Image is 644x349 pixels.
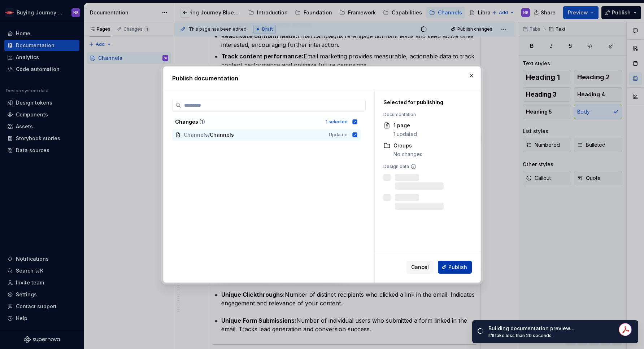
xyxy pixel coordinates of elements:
[383,99,464,106] div: Selected for publishing
[184,131,208,138] span: Channels
[393,122,417,129] div: 1 page
[488,333,620,339] div: It’ll take less than 20 seconds.
[199,119,205,125] span: ( 1 )
[383,112,464,118] div: Documentation
[448,264,467,271] span: Publish
[488,325,620,332] div: Building documentation preview…
[393,151,422,158] div: No changes
[210,131,234,138] span: Channels
[175,118,321,125] div: Changes
[329,132,348,138] span: Updated
[406,261,434,274] button: Cancel
[438,261,472,274] button: Publish
[393,142,422,149] div: Groups
[383,164,464,169] div: Design data
[172,74,472,83] h2: Publish documentation
[393,131,417,138] div: 1 updated
[411,264,429,271] span: Cancel
[208,131,210,138] span: /
[326,119,348,125] div: 1 selected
